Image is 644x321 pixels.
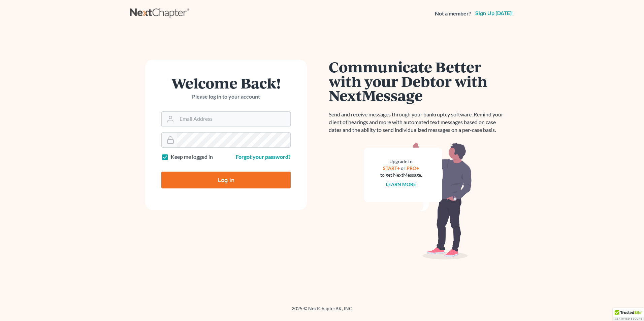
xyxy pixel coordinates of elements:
[329,111,507,134] p: Send and receive messages through your bankruptcy software. Remind your client of hearings and mo...
[435,10,471,17] strong: Not a member?
[161,172,291,188] input: Log In
[161,93,291,101] p: Please log in to your account
[364,142,472,260] img: nextmessage_bg-59042aed3d76b12b5cd301f8e5b87938c9018125f34e5fa2b7a6b67550977c72.svg
[130,305,514,317] div: 2025 © NextChapterBK, INC
[329,60,507,103] h1: Communicate Better with your Debtor with NextMessage
[401,165,406,171] span: or
[613,308,644,321] div: TrustedSite Certified
[236,153,291,160] a: Forgot your password?
[407,165,419,171] a: PRO+
[380,158,422,165] div: Upgrade to
[380,172,422,178] div: to get NextMessage.
[386,181,416,187] a: Learn more
[171,153,213,161] label: Keep me logged in
[161,76,291,90] h1: Welcome Back!
[177,112,290,127] input: Email Address
[474,11,514,16] a: Sign up [DATE]!
[383,165,400,171] a: START+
